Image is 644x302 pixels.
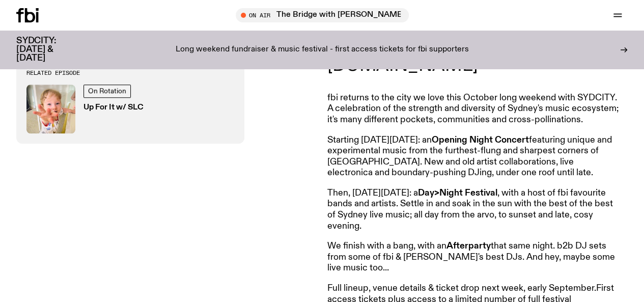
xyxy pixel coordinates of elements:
[327,135,621,179] p: Starting [DATE][DATE]: an featuring unique and experimental music from the furthest-flung and sha...
[26,70,234,76] h3: Related Episode
[26,85,234,133] a: baby slcOn RotationUp For It w/ SLC
[176,45,469,54] p: Long weekend fundraiser & music festival - first access tickets for fbi supporters
[446,241,491,251] strong: Afterparty
[432,135,529,145] strong: Opening Night Concert
[26,85,75,133] img: baby slc
[83,104,144,112] h3: Up For It w/ SLC
[236,8,409,22] button: On AirThe Bridge with [PERSON_NAME]
[16,37,81,63] h3: SYDCITY: [DATE] & [DATE]
[327,241,621,274] p: We finish with a bang, with an that same night. b2b DJ sets from some of fbi & [PERSON_NAME]'s be...
[418,188,497,198] strong: Day>Night Festival
[327,188,621,232] p: Then, [DATE][DATE]: a , with a host of fbi favourite bands and artists. Settle in and soak in the...
[327,22,621,74] p: Announcing SYDCITY: A festival of Sydney music, raising money for [DOMAIN_NAME]
[327,93,621,126] p: fbi returns to the city we love this October long weekend with SYDCITY. A celebration of the stre...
